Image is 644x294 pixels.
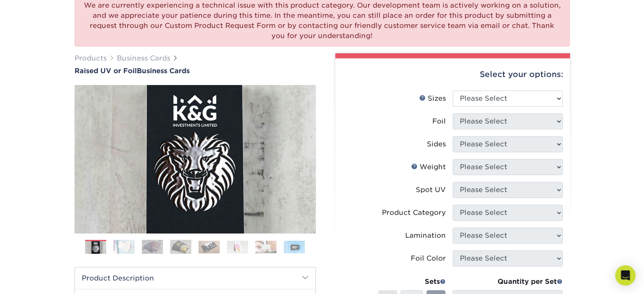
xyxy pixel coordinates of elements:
div: Quantity per Set [453,277,563,287]
div: Weight [411,162,446,172]
div: Spot UV [416,185,446,195]
img: Business Cards 05 [199,241,220,253]
div: Open Intercom Messenger [615,265,636,286]
span: Raised UV or Foil [75,67,137,75]
img: Business Cards 04 [170,240,191,254]
div: Sides [427,139,446,149]
img: Business Cards 07 [255,241,276,253]
img: Business Cards 06 [227,241,248,253]
img: Business Cards 03 [142,240,163,254]
div: Foil [432,116,446,126]
div: Sets [378,277,446,287]
h2: Product Description [75,267,315,289]
a: Products [75,54,107,62]
img: Business Cards 01 [85,237,106,258]
img: Business Cards 08 [284,241,305,253]
div: Lamination [405,231,446,241]
h1: Business Cards [75,67,316,75]
div: Product Category [382,208,446,218]
a: Raised UV or FoilBusiness Cards [75,67,316,75]
div: Sizes [419,93,446,104]
img: Raised UV or Foil 01 [75,38,316,280]
div: Select your options: [342,58,563,91]
a: Business Cards [117,54,170,62]
div: Foil Color [411,253,446,264]
img: Business Cards 02 [113,240,135,254]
